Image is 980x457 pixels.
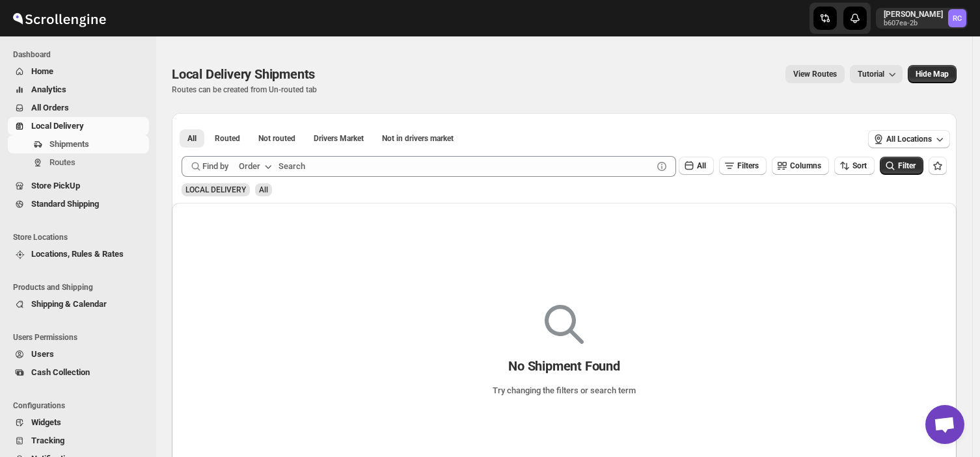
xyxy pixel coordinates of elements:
button: Columns [772,157,829,175]
a: Open chat [925,405,964,444]
p: No Shipment Found [508,358,620,374]
span: All [259,185,268,194]
span: Cash Collection [31,367,90,377]
span: Filter [898,161,916,170]
p: Routes can be created from Un-routed tab [172,85,320,95]
span: Tutorial [858,70,884,79]
span: Users Permissions [13,332,150,343]
button: Widgets [8,413,149,432]
p: b607ea-2b [884,20,943,27]
button: Tutorial [850,65,903,83]
input: Search [279,156,653,177]
button: All [180,129,204,148]
span: Not in drivers market [382,133,454,144]
span: Locations, Rules & Rates [31,249,124,259]
p: [PERSON_NAME] [884,9,943,20]
span: Store Locations [13,232,150,242]
span: LOCAL DELIVERY [185,185,246,194]
button: Order [231,156,282,177]
button: All [679,157,714,175]
span: All Locations [886,134,932,144]
span: View Routes [793,69,837,79]
span: Drivers Market [314,133,364,144]
span: Widgets [31,417,61,427]
button: All Locations [868,130,950,148]
button: Users [8,345,149,363]
img: Empty search results [545,305,584,344]
span: Dashboard [13,49,150,60]
span: All [697,161,706,170]
span: Routed [215,133,240,144]
span: Store PickUp [31,181,80,190]
button: Sort [834,157,875,175]
button: Analytics [8,81,149,99]
button: Filter [880,157,923,175]
button: view route [785,65,845,83]
span: Local Delivery [31,121,84,131]
span: Not routed [258,133,295,144]
button: Routes [8,153,149,172]
button: Locations, Rules & Rates [8,245,149,263]
button: Tracking [8,432,149,450]
span: Standard Shipping [31,199,99,209]
span: All Orders [31,103,69,112]
button: Map action label [908,65,957,83]
span: All [187,133,197,144]
span: Home [31,66,53,76]
button: Claimable [306,129,372,148]
p: Try changing the filters or search term [493,384,636,397]
span: Rahul Chopra [948,9,966,27]
span: Shipping & Calendar [31,299,107,309]
span: Shipments [49,139,89,149]
img: ScrollEngine [10,2,108,34]
span: Tracking [31,436,64,445]
span: Columns [790,161,821,170]
span: Hide Map [916,69,949,79]
span: Configurations [13,400,150,411]
button: Cash Collection [8,363,149,382]
button: Shipping & Calendar [8,295,149,313]
span: Sort [852,161,867,170]
button: User menu [876,8,968,29]
button: Shipments [8,135,149,153]
button: All Orders [8,99,149,117]
span: Routes [49,157,75,167]
span: Find by [202,160,228,173]
span: Filters [737,161,759,170]
span: Products and Shipping [13,282,150,293]
div: Order [239,160,260,173]
button: Un-claimable [374,129,461,148]
button: Routed [207,129,248,148]
button: Home [8,62,149,81]
text: RC [953,14,962,23]
span: Analytics [31,85,66,94]
span: Users [31,349,54,359]
button: Unrouted [251,129,303,148]
span: Local Delivery Shipments [172,66,315,82]
button: Filters [719,157,767,175]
